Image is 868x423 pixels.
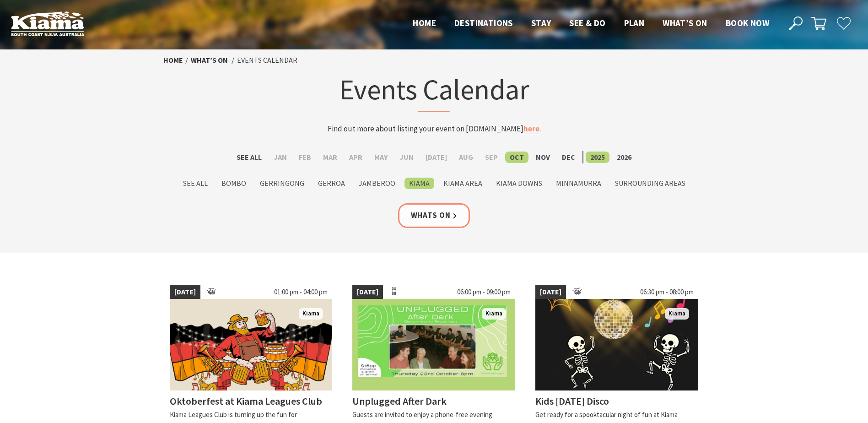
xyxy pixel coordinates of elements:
label: Bombo [217,178,251,189]
h4: Oktoberfest at Kiama Leagues Club [170,395,322,407]
span: 01:00 pm - 04:00 pm [270,285,332,299]
label: 2025 [586,152,609,163]
img: Kiama Logo [11,11,84,36]
span: [DATE] [535,285,566,299]
label: See All [232,152,266,163]
img: Spooky skeletons dancing at halloween disco [535,299,698,390]
span: Plan [624,17,645,28]
p: Find out more about listing your event on [DOMAIN_NAME] . [255,123,614,135]
label: Oct [505,152,528,163]
label: See All [178,178,212,189]
span: What’s On [663,17,707,28]
h4: Kids [DATE] Disco [535,395,609,407]
h4: Unplugged After Dark [352,395,447,407]
label: 2026 [612,152,636,163]
label: Sep [480,152,502,163]
span: Home [413,17,436,28]
label: Jamberoo [354,178,400,189]
label: Nov [531,152,555,163]
span: 06:00 pm - 09:00 pm [453,285,515,299]
span: [DATE] [170,285,200,299]
label: [DATE] [421,152,452,163]
span: Kiama [482,308,506,320]
label: Feb [294,152,316,163]
li: Events Calendar [237,54,297,66]
label: Aug [454,152,478,163]
img: German Oktoberfest, Beer [170,299,333,390]
nav: Main Menu [404,16,778,31]
label: Minnamurra [551,178,606,189]
a: Home [163,55,183,65]
span: Kiama [299,308,323,320]
label: Apr [345,152,367,163]
label: Mar [318,152,342,163]
label: Gerringong [255,178,309,189]
span: 06:30 pm - 08:00 pm [636,285,698,299]
label: Kiama Downs [491,178,547,189]
a: here [523,124,539,134]
span: See & Do [569,17,605,28]
label: May [370,152,392,163]
h1: Events Calendar [255,71,614,112]
label: Jun [395,152,418,163]
span: Book now [726,17,769,28]
label: Kiama Area [439,178,487,189]
label: Jan [269,152,291,163]
a: Whats On [398,203,470,228]
label: Dec [557,152,580,163]
label: Kiama [404,178,434,189]
span: Stay [531,17,551,28]
label: Gerroa [313,178,350,189]
a: What’s On [191,55,228,65]
span: Kiama [665,308,689,320]
label: Surrounding Areas [610,178,690,189]
span: [DATE] [352,285,383,299]
span: Destinations [454,17,513,28]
